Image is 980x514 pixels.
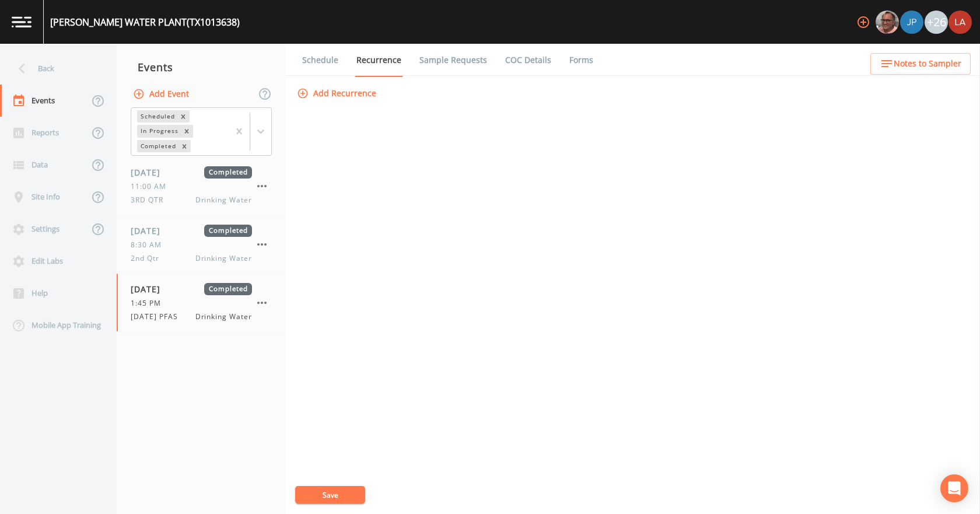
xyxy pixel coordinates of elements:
[940,474,968,502] div: Open Intercom Messenger
[204,166,252,179] span: Completed
[900,11,924,34] div: Joshua gere Paul
[875,11,900,34] div: Mike Franklin
[117,53,286,82] div: Events
[131,253,166,264] span: 2nd Qtr
[195,312,252,322] span: Drinking Water
[131,83,194,105] button: Add Event
[568,44,595,76] a: Forms
[295,486,365,503] button: Save
[131,225,169,237] span: [DATE]
[503,44,553,76] a: COC Details
[178,140,191,152] div: Remove Completed
[137,140,178,152] div: Completed
[180,125,193,137] div: Remove In Progress
[131,181,173,192] span: 11:00 AM
[137,125,180,137] div: In Progress
[204,283,252,295] span: Completed
[300,44,340,76] a: Schedule
[131,298,168,309] span: 1:45 PM
[204,225,252,237] span: Completed
[177,110,190,123] div: Remove Scheduled
[50,15,240,29] div: [PERSON_NAME] WATER PLANT (TX1013638)
[870,53,971,75] button: Notes to Sampler
[195,195,252,205] span: Drinking Water
[131,166,169,179] span: [DATE]
[131,283,169,295] span: [DATE]
[894,57,961,71] span: Notes to Sampler
[131,240,169,250] span: 8:30 AM
[195,253,252,264] span: Drinking Water
[295,83,381,104] button: Add Recurrence
[949,11,972,34] img: cf6e799eed601856facf0d2563d1856d
[900,11,923,34] img: 41241ef155101aa6d92a04480b0d0000
[137,110,177,123] div: Scheduled
[12,16,32,27] img: logo
[131,312,185,322] span: [DATE] PFAS
[355,44,403,77] a: Recurrence
[131,195,170,205] span: 3RD QTR
[925,11,948,34] div: +26
[117,157,286,215] a: [DATE]Completed11:00 AM3RD QTRDrinking Water
[117,274,286,332] a: [DATE]Completed1:45 PM[DATE] PFASDrinking Water
[418,44,489,76] a: Sample Requests
[117,215,286,274] a: [DATE]Completed8:30 AM2nd QtrDrinking Water
[876,11,899,34] img: e2d790fa78825a4bb76dcb6ab311d44c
